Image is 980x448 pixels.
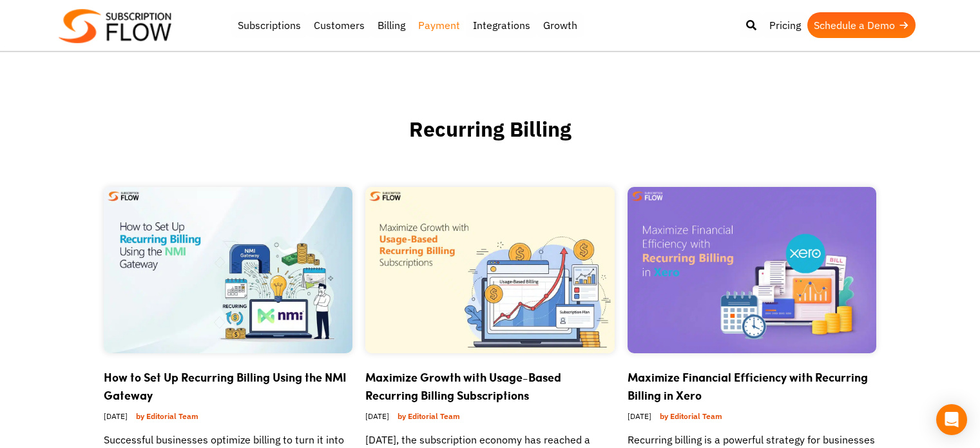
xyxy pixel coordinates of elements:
a: Schedule a Demo [807,12,916,38]
a: How to Set Up Recurring Billing Using the NMI Gateway [104,369,347,404]
a: Customers [307,12,371,38]
div: Open Intercom Messenger [936,404,967,435]
a: by Editorial Team [131,408,204,424]
h1: Recurring Billing [104,116,877,174]
img: Set Up Recurring Billing in NMI [104,187,353,353]
a: Integrations [466,12,537,38]
a: Payment [412,12,466,38]
a: by Editorial Team [655,408,727,424]
div: [DATE] [104,404,353,432]
img: Subscriptionflow [59,9,171,43]
a: Growth [537,12,584,38]
a: Subscriptions [231,12,307,38]
a: Maximize Growth with Usage-Based Recurring Billing Subscriptions [365,369,561,404]
div: [DATE] [628,404,877,432]
a: Pricing [763,12,807,38]
div: [DATE] [365,404,615,432]
img: usage‑based recurring billing subscriptions [365,187,615,353]
img: Recurring Billing in Xero [628,187,877,353]
a: Maximize Financial Efficiency with Recurring Billing in Xero [628,369,868,404]
a: Billing [371,12,412,38]
a: by Editorial Team [392,408,465,424]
